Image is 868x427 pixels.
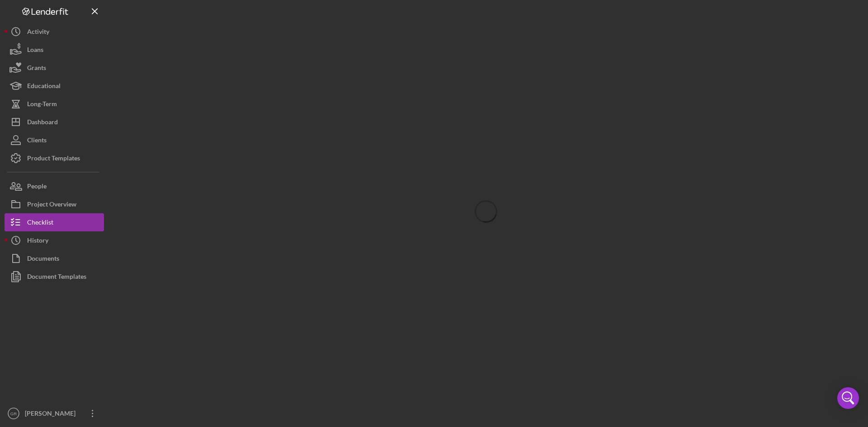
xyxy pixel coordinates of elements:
button: Clients [5,131,104,149]
button: Grants [5,59,104,77]
div: Project Overview [27,195,76,216]
button: Activity [5,23,104,41]
div: Long-Term [27,95,57,115]
div: Documents [27,249,59,270]
div: People [27,177,47,197]
div: Document Templates [27,267,86,288]
button: GR[PERSON_NAME] [5,404,104,422]
div: Clients [27,131,47,151]
div: Dashboard [27,113,58,133]
div: History [27,231,48,252]
div: Grants [27,59,46,79]
button: Dashboard [5,113,104,131]
div: Checklist [27,213,53,234]
text: GR [10,411,17,416]
div: Activity [27,23,49,43]
button: Educational [5,77,104,95]
button: History [5,231,104,249]
div: Open Intercom Messenger [837,387,859,409]
div: [PERSON_NAME] [23,404,81,425]
button: Documents [5,249,104,267]
button: Product Templates [5,149,104,167]
div: Educational [27,77,61,97]
button: Document Templates [5,267,104,286]
div: Loans [27,41,43,61]
button: Loans [5,41,104,59]
button: Long-Term [5,95,104,113]
div: Product Templates [27,149,80,169]
button: People [5,177,104,195]
button: Checklist [5,213,104,231]
button: Project Overview [5,195,104,213]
